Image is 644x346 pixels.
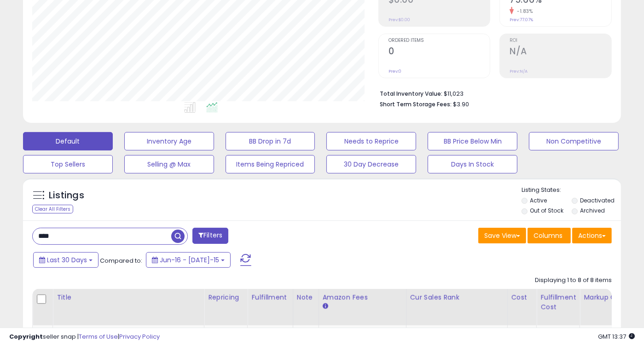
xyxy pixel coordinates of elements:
span: Columns [534,231,563,240]
button: Jun-16 - [DATE]-15 [146,252,231,268]
h2: 0 [389,46,490,58]
span: Compared to: [100,256,142,265]
button: Columns [528,228,571,243]
small: Amazon Fees. [323,302,328,311]
b: Short Term Storage Fees: [380,100,452,108]
div: Cost [511,293,533,302]
a: Privacy Policy [119,332,160,341]
button: 30 Day Decrease [326,155,416,173]
span: $3.90 [453,100,469,109]
div: Fulfillment Cost [540,293,576,312]
button: Items Being Repriced [226,155,315,173]
small: Prev: $0.00 [389,17,410,23]
button: Actions [572,228,612,243]
label: Out of Stock [530,207,564,214]
div: Amazon Fees [323,293,402,302]
small: Prev: 77.07% [510,17,533,23]
button: Days In Stock [428,155,517,173]
p: Listing States: [522,186,621,195]
small: Prev: N/A [510,69,528,74]
h2: N/A [510,46,611,58]
li: $11,023 [380,87,605,98]
div: Fulfillment [251,293,289,302]
button: Needs to Reprice [326,132,416,150]
div: Note [297,293,315,302]
div: Repricing [208,293,244,302]
span: Jun-16 - [DATE]-15 [160,255,219,265]
small: Prev: 0 [389,69,401,74]
div: Clear All Filters [32,205,73,213]
span: Ordered Items [389,38,490,43]
label: Archived [580,207,605,214]
button: BB Drop in 7d [226,132,315,150]
h5: Listings [49,189,84,202]
span: 2025-08-15 13:37 GMT [598,332,635,341]
button: Filters [192,228,228,244]
button: Selling @ Max [124,155,214,173]
small: -1.83% [514,8,533,15]
strong: Copyright [9,332,43,341]
div: Displaying 1 to 8 of 8 items [535,276,612,285]
button: Inventory Age [124,132,214,150]
button: BB Price Below Min [428,132,517,150]
label: Deactivated [580,196,615,204]
b: Total Inventory Value: [380,90,442,98]
button: Save View [478,228,526,243]
span: Last 30 Days [47,255,87,265]
a: Terms of Use [79,332,118,341]
button: Non Competitive [529,132,619,150]
label: Active [530,196,547,204]
button: Default [23,132,113,150]
div: Title [57,293,200,302]
button: Top Sellers [23,155,113,173]
span: ROI [510,38,611,43]
div: seller snap | | [9,333,160,341]
button: Last 30 Days [33,252,99,268]
div: Cur Sales Rank [410,293,504,302]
